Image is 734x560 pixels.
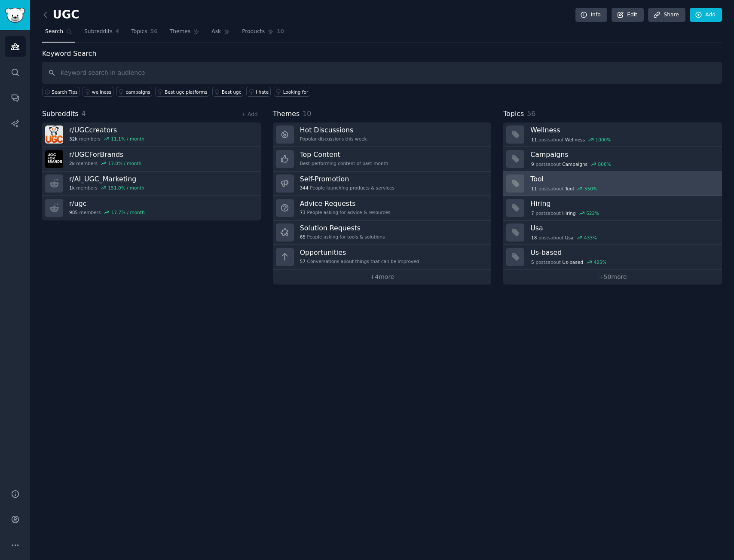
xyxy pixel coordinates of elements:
a: campaigns [116,87,153,97]
div: People launching products & services [300,185,395,191]
h3: Opportunities [300,248,419,257]
a: r/ugc985members17.7% / month [42,196,261,220]
span: 9 [531,161,534,167]
a: r/UGCcreators32kmembers11.1% / month [42,122,261,147]
span: Search [45,28,63,36]
h3: r/ ugc [69,199,145,208]
div: 550 % [584,186,597,192]
a: Best ugc [212,87,243,97]
span: Ask [211,28,221,36]
h2: UGC [42,8,80,22]
span: 73 [300,209,306,215]
span: Usa [565,235,574,241]
span: Hiring [562,210,575,216]
h3: Hiring [530,199,716,208]
div: Conversations about things that can be improved [300,258,419,264]
div: Looking for [283,89,309,95]
h3: Tool [530,174,716,184]
h3: Usa [530,223,716,233]
div: 425 % [593,259,606,265]
a: Us-based5postsaboutUs-based425% [503,245,722,269]
div: People asking for tools & solutions [300,234,385,240]
div: members [69,209,145,215]
div: 433 % [584,235,597,241]
span: Subreddits [42,109,79,119]
div: members [69,185,144,191]
a: Share [648,8,685,22]
div: post s about [530,160,612,168]
span: 57 [300,258,306,264]
a: Themes [167,25,203,43]
span: 56 [527,110,535,118]
span: Topics [503,109,524,119]
a: Self-Promotion344People launching products & services [273,171,492,196]
span: 5 [531,259,534,265]
div: post s about [530,136,612,144]
span: 7 [531,210,534,216]
span: Products [242,28,265,36]
span: 65 [300,234,306,240]
a: +50more [503,269,722,285]
div: 11.1 % / month [111,136,144,142]
div: 800 % [598,161,611,167]
div: members [69,136,144,142]
span: 10 [277,28,284,36]
span: 1k [69,185,75,191]
a: Advice Requests73People asking for advice & resources [273,196,492,220]
div: post s about [530,209,600,217]
div: post s about [530,258,607,266]
div: Best ugc [222,89,242,95]
a: wellness [83,87,113,97]
h3: Self-Promotion [300,174,395,184]
a: Opportunities57Conversations about things that can be improved [273,245,492,269]
h3: r/ UGCcreators [69,125,144,135]
span: Search Tips [52,89,78,95]
div: Best ugc platforms [165,89,207,95]
span: 4 [116,28,119,36]
div: Best-performing content of past month [300,160,388,166]
div: 17.0 % / month [108,160,142,166]
span: 985 [69,209,78,215]
span: Tool [565,186,574,192]
div: People asking for advice & resources [300,209,391,215]
div: campaigns [126,89,150,95]
a: Info [575,8,607,22]
h3: Us-based [530,248,716,257]
input: Keyword search in audience [42,62,722,84]
h3: Hot Discussions [300,125,367,135]
div: wellness [92,89,111,95]
div: I hate [256,89,269,95]
a: r/UGCForBrands2kmembers17.0% / month [42,147,261,171]
span: Themes [170,28,191,36]
a: Edit [612,8,644,22]
h3: Top Content [300,150,388,159]
a: I hate [246,87,271,97]
h3: Campaigns [530,150,716,159]
span: 18 [531,235,537,241]
a: Solution Requests65People asking for tools & solutions [273,220,492,245]
span: 32k [69,136,77,142]
a: +4more [273,269,492,285]
span: Subreddits [84,28,113,36]
h3: Solution Requests [300,223,385,233]
h3: r/ AI_UGC_Marketing [69,174,144,184]
a: Ask [208,25,233,43]
span: 11 [531,137,537,143]
span: 56 [150,28,158,36]
span: Wellness [565,137,585,143]
a: Subreddits4 [81,25,122,43]
span: 11 [531,186,537,192]
span: 2k [69,160,75,166]
span: 4 [82,110,86,118]
img: UGCForBrands [45,150,63,168]
span: Campaigns [562,161,587,167]
span: 344 [300,185,309,191]
div: 1000 % [596,137,612,143]
a: Usa18postsaboutUsa433% [503,220,722,245]
span: 10 [303,110,311,118]
button: Search Tips [42,87,80,97]
a: r/AI_UGC_Marketing1kmembers151.0% / month [42,171,261,196]
a: Search [42,25,75,43]
a: Campaigns9postsaboutCampaigns800% [503,147,722,171]
h3: r/ UGCForBrands [69,150,141,159]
